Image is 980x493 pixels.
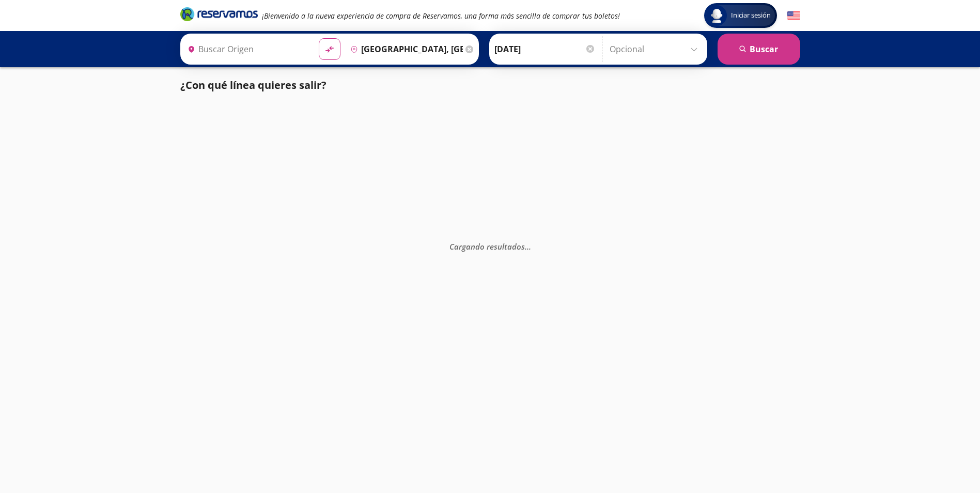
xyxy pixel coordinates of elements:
button: English [787,9,800,22]
input: Opcional [610,36,702,62]
span: . [529,241,531,252]
input: Elegir Fecha [494,36,596,62]
input: Buscar Origen [183,36,310,62]
em: Cargando resultados [449,241,531,252]
p: ¿Con qué línea quieres salir? [180,78,326,93]
span: . [527,241,529,252]
input: Buscar Destino [346,36,463,62]
a: Brand Logo [180,6,258,25]
em: ¡Bienvenido a la nueva experiencia de compra de Reservamos, una forma más sencilla de comprar tus... [262,11,620,21]
span: Iniciar sesión [727,10,775,21]
i: Brand Logo [180,6,258,22]
span: . [525,241,527,252]
button: Buscar [718,34,800,65]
